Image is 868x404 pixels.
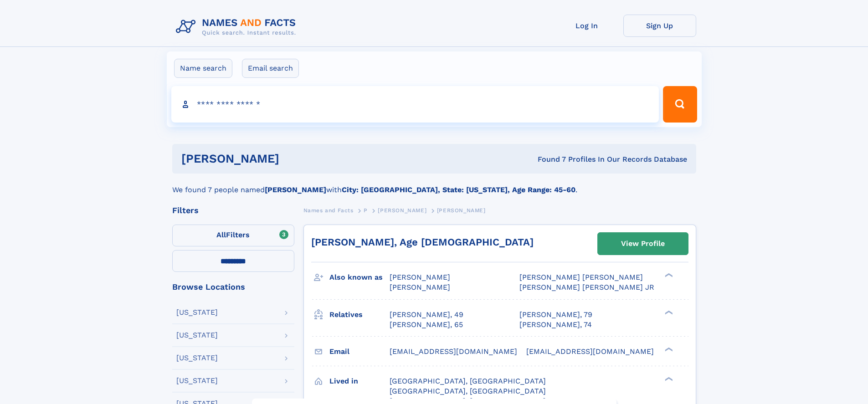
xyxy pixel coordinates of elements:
[623,15,696,37] a: Sign Up
[172,225,294,246] label: Filters
[311,236,534,248] a: [PERSON_NAME], Age [DEMOGRAPHIC_DATA]
[550,15,623,37] a: Log In
[172,15,303,39] img: Logo Names and Facts
[519,310,592,320] a: [PERSON_NAME], 79
[390,320,463,330] a: [PERSON_NAME], 65
[390,377,546,385] span: [GEOGRAPHIC_DATA], [GEOGRAPHIC_DATA]
[329,373,390,389] h3: Lived in
[176,309,218,316] div: [US_STATE]
[181,153,409,164] h1: [PERSON_NAME]
[519,320,592,330] a: [PERSON_NAME], 74
[216,230,226,239] span: All
[329,307,390,322] h3: Relatives
[390,283,450,291] span: [PERSON_NAME]
[378,207,426,214] span: [PERSON_NAME]
[176,332,218,339] div: [US_STATE]
[390,273,450,281] span: [PERSON_NAME]
[172,283,294,291] div: Browse Locations
[242,59,299,78] label: Email search
[519,283,654,291] span: [PERSON_NAME] [PERSON_NAME] JR
[663,86,697,123] button: Search Button
[265,185,326,194] b: [PERSON_NAME]
[172,174,696,195] div: We found 7 people named with .
[172,206,294,215] div: Filters
[598,233,688,255] a: View Profile
[390,310,463,320] a: [PERSON_NAME], 49
[176,354,218,362] div: [US_STATE]
[390,347,517,356] span: [EMAIL_ADDRESS][DOMAIN_NAME]
[390,387,546,395] span: [GEOGRAPHIC_DATA], [GEOGRAPHIC_DATA]
[663,346,673,352] div: ❯
[176,377,218,384] div: [US_STATE]
[621,233,665,254] div: View Profile
[364,205,368,216] a: P
[663,309,673,315] div: ❯
[663,376,673,382] div: ❯
[329,344,390,359] h3: Email
[342,185,575,194] b: City: [GEOGRAPHIC_DATA], State: [US_STATE], Age Range: 45-60
[171,86,659,123] input: search input
[519,273,643,281] span: [PERSON_NAME] [PERSON_NAME]
[437,207,486,214] span: [PERSON_NAME]
[526,347,654,356] span: [EMAIL_ADDRESS][DOMAIN_NAME]
[408,154,687,164] div: Found 7 Profiles In Our Records Database
[378,205,426,216] a: [PERSON_NAME]
[303,205,354,216] a: Names and Facts
[663,272,673,278] div: ❯
[329,270,390,285] h3: Also known as
[174,59,232,78] label: Name search
[364,207,368,214] span: P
